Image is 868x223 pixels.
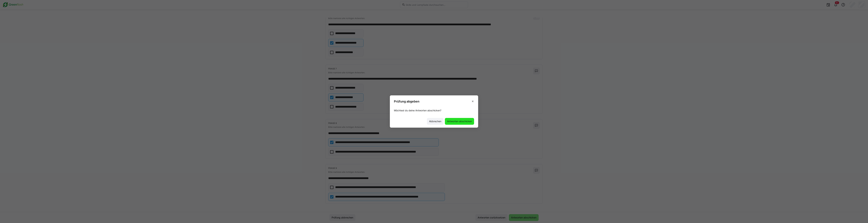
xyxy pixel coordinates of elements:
[394,99,419,103] h3: Prüfung abgeben
[429,120,442,123] span: Abbrechen
[394,109,474,112] p: Möchtest du deine Antworten abschicken?
[447,120,472,123] span: Antworten abschicken
[445,118,474,125] button: Antworten abschicken
[427,118,444,125] button: Abbrechen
